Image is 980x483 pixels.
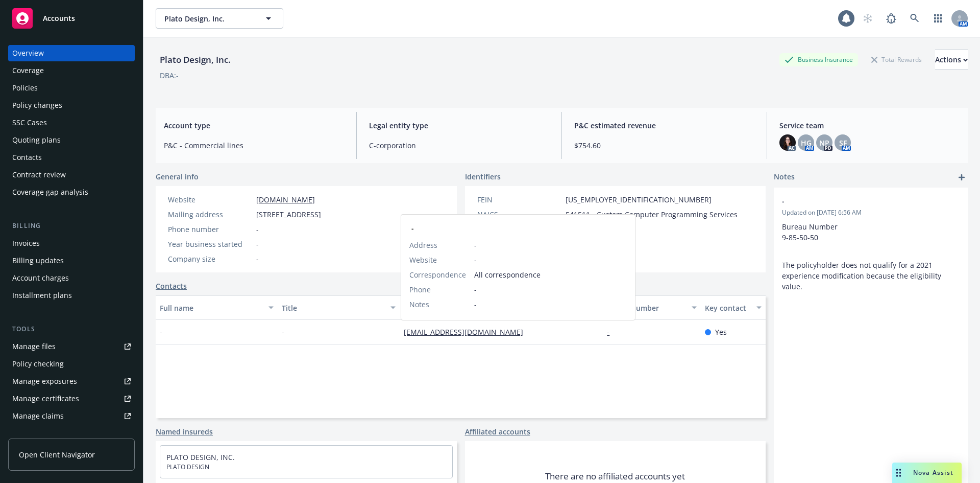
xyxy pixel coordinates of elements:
a: Policies [8,80,135,96]
a: Report a Bug [881,8,901,29]
a: Policy checking [8,356,135,372]
div: Policy checking [12,356,64,372]
span: There are no affiliated accounts yet [545,470,685,482]
a: Quoting plans [8,132,135,148]
a: Contacts [156,281,187,291]
div: Invoices [12,235,40,251]
button: Nova Assist [892,463,962,483]
span: SF [839,137,847,148]
button: Plato Design, Inc. [156,8,283,29]
div: Manage BORs [12,425,60,442]
p: Bureau Number 9-85-50-50 [782,221,960,243]
a: Affiliated accounts [465,426,530,437]
a: Contacts [8,149,135,166]
a: Contract review [8,167,135,183]
div: Mailing address [168,209,252,220]
div: FEIN [477,194,561,205]
span: General info [156,171,199,182]
a: [DOMAIN_NAME] [256,195,315,204]
span: - [256,254,259,264]
a: Manage exposures [8,373,135,389]
div: Policies [12,80,38,96]
img: photo [779,134,796,151]
div: Billing [8,221,135,231]
a: Manage claims [8,408,135,424]
span: Yes [715,327,727,337]
button: Title [278,295,400,320]
a: Coverage [8,62,135,79]
span: - [474,240,627,250]
span: Identifiers [465,171,501,182]
span: P&C estimated revenue [574,120,754,131]
span: - [474,284,627,295]
div: Company size [168,254,252,264]
div: Website [168,194,252,205]
strong: - [411,223,414,233]
a: Manage files [8,338,135,355]
button: Email [400,295,603,320]
span: Updated on [DATE] 6:56 AM [782,208,960,217]
a: Start snowing [857,8,878,29]
span: Phone [409,284,431,295]
a: PLATO DESIGN, INC. [166,452,235,462]
a: Installment plans [8,287,135,304]
button: Key contact [701,295,766,320]
span: - [256,239,259,249]
div: Policy changes [12,97,62,113]
span: Correspondence [409,269,466,280]
div: Manage exposures [12,373,77,389]
span: All correspondence [474,269,627,280]
div: Contacts [12,149,42,166]
span: Website [409,255,437,265]
span: Plato Design, Inc. [164,13,253,24]
a: Policy changes [8,97,135,113]
span: - [160,327,162,337]
span: C-corporation [369,140,549,151]
div: Tools [8,324,135,334]
span: - [474,299,627,310]
span: Notes [774,171,795,183]
button: Actions [935,50,968,70]
span: - [256,224,259,235]
button: Phone number [603,295,700,320]
div: Coverage [12,62,44,79]
div: Title [282,303,384,313]
span: P&C - Commercial lines [164,140,344,151]
span: [US_EMPLOYER_IDENTIFICATION_NUMBER] [566,194,712,205]
span: Accounts [43,14,75,22]
div: Overview [12,45,44,61]
span: - [282,327,284,337]
span: Account type [164,120,344,131]
div: Total Rewards [866,53,927,66]
span: Nova Assist [913,468,953,477]
div: Manage files [12,338,56,355]
a: Billing updates [8,252,135,269]
div: Quoting plans [12,132,61,148]
span: Notes [409,299,429,310]
a: Invoices [8,235,135,251]
div: Phone number [607,303,685,313]
div: Installment plans [12,287,72,304]
a: add [955,171,968,183]
span: NP [819,137,829,148]
a: SSC Cases [8,114,135,131]
div: Business Insurance [779,53,858,66]
div: Billing updates [12,252,64,269]
a: Account charges [8,270,135,286]
div: Year business started [168,239,252,249]
span: Open Client Navigator [19,449,95,460]
a: Switch app [928,8,948,29]
span: Legal entity type [369,120,549,131]
div: Phone number [168,224,252,235]
div: Account charges [12,270,69,286]
span: HG [801,137,812,148]
a: [EMAIL_ADDRESS][DOMAIN_NAME] [404,327,531,337]
a: Accounts [8,4,135,33]
div: Actions [935,50,968,70]
div: Manage certificates [12,390,79,407]
div: Contract review [12,167,66,183]
div: Coverage gap analysis [12,184,88,200]
a: Manage BORs [8,425,135,442]
span: [STREET_ADDRESS] [256,209,321,220]
span: Address [409,240,437,250]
